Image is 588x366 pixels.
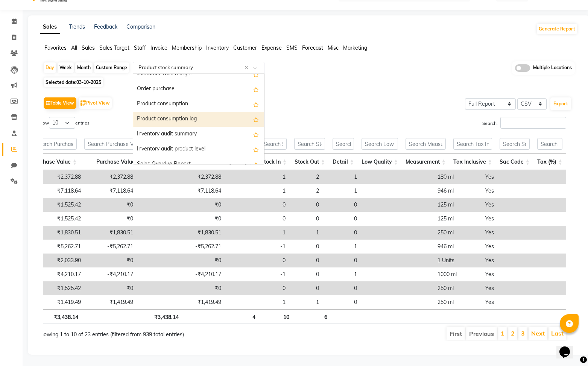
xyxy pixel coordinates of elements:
[293,309,331,324] th: 6
[329,154,358,170] th: Detail: activate to sort column ascending
[259,309,293,324] th: 10
[434,240,482,254] td: 946 ml
[22,295,85,309] td: ₹1,419.49
[434,295,482,309] td: 250 ml
[482,267,528,281] td: Yes
[85,281,137,295] td: ₹0
[323,295,361,309] td: 0
[172,44,202,51] span: Membership
[500,138,530,150] input: Search Sac Code
[133,67,264,82] div: Customer wise margin
[22,254,85,267] td: ₹2,033.90
[434,212,482,226] td: 125 ml
[289,281,323,295] td: 0
[302,44,323,51] span: Forecast
[323,212,361,226] td: 0
[537,24,577,34] button: Generate Report
[289,170,323,184] td: 2
[253,160,259,169] span: Add this report to Favorites List
[133,73,264,164] ng-dropdown-panel: Options list
[44,44,67,51] span: Favorites
[501,330,504,337] a: 1
[49,117,75,129] select: Showentries
[482,240,528,254] td: Yes
[133,127,264,142] div: Inventory audit summary
[82,309,182,324] th: ₹3,438.14
[482,170,528,184] td: Yes
[22,226,85,240] td: ₹1,830.51
[37,326,251,339] div: Showing 1 to 10 of 23 entries (filtered from 939 total entries)
[225,281,289,295] td: 0
[289,267,323,281] td: 0
[323,267,361,281] td: 1
[69,23,85,30] a: Trends
[76,79,101,85] span: 03-10-2025
[434,170,482,184] td: 180 ml
[289,240,323,254] td: 0
[85,240,137,254] td: -₹5,262.71
[126,23,155,30] a: Comparison
[257,154,290,170] th: Stock In: activate to sort column ascending
[323,240,361,254] td: 1
[323,254,361,267] td: 0
[225,212,289,226] td: 0
[182,309,259,324] th: 4
[434,184,482,198] td: 946 ml
[225,240,289,254] td: -1
[22,198,85,212] td: ₹1,525.42
[85,170,137,184] td: ₹2,372.88
[133,142,264,157] div: Inventory audit product level
[137,240,225,254] td: -₹5,262.71
[225,198,289,212] td: 0
[343,44,367,51] span: Marketing
[133,97,264,112] div: Product consumption
[482,281,528,295] td: Yes
[533,64,572,72] span: Multiple Locations
[137,226,225,240] td: ₹1,830.51
[323,226,361,240] td: 0
[500,117,566,129] input: Search:
[137,212,225,226] td: ₹0
[79,97,112,109] button: Pivot View
[85,295,137,309] td: ₹1,419.49
[511,330,515,337] a: 2
[22,240,85,254] td: ₹5,262.71
[150,44,167,51] span: Invoice
[84,138,177,150] input: Search Purchase Value As On 2025-10-03
[253,100,259,109] span: Add this report to Favorites List
[245,64,251,72] span: Clear all
[434,226,482,240] td: 250 ml
[225,254,289,267] td: 0
[75,62,93,73] div: Month
[133,82,264,97] div: Order purchase
[225,170,289,184] td: 1
[85,254,137,267] td: ₹0
[551,330,564,337] a: Last
[28,154,81,170] th: Purchase Value: activate to sort column ascending
[434,198,482,212] td: 125 ml
[133,157,264,172] div: Sales Overdue Report
[533,154,566,170] th: Tax (%): activate to sort column ascending
[521,330,525,337] a: 3
[482,212,528,226] td: Yes
[71,44,77,51] span: All
[289,212,323,226] td: 0
[37,117,90,129] label: Show entries
[556,336,580,358] iframe: chat widget
[137,295,225,309] td: ₹1,419.49
[328,44,339,51] span: Misc
[253,145,259,154] span: Add this report to Favorites List
[133,112,264,127] div: Product consumption log
[290,154,329,170] th: Stock Out: activate to sort column ascending
[81,154,181,170] th: Purchase Value As On 2025-10-03: activate to sort column ascending
[225,267,289,281] td: -1
[32,138,77,150] input: Search Purchase Value
[253,130,259,139] span: Add this report to Favorites List
[550,97,571,110] button: Export
[453,138,492,150] input: Search Tax Inclusive
[137,254,225,267] td: ₹0
[482,198,528,212] td: Yes
[323,198,361,212] td: 0
[233,44,257,51] span: Customer
[58,62,74,73] div: Week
